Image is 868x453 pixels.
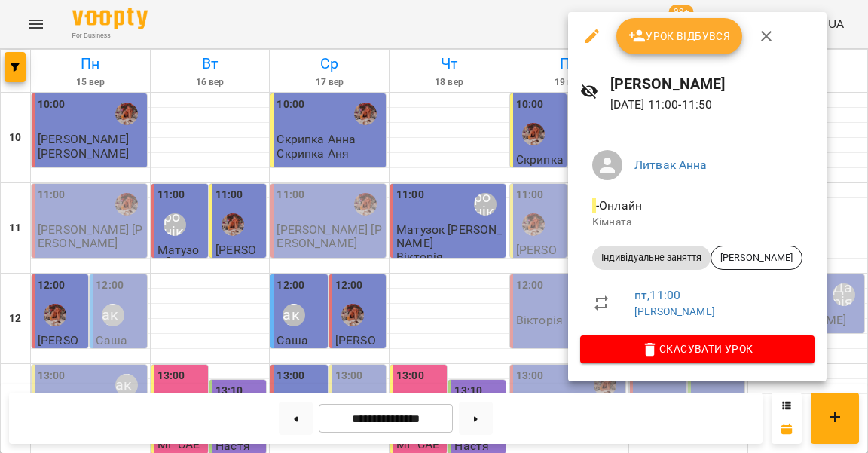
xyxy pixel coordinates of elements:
[592,340,802,358] span: Скасувати Урок
[711,246,802,270] div: [PERSON_NAME]
[592,198,645,213] span: - Онлайн
[610,72,815,96] h6: [PERSON_NAME]
[592,251,711,265] span: Індивідуальне заняття
[634,158,708,172] a: Литвак Анна
[634,305,715,317] a: [PERSON_NAME]
[634,288,680,302] a: пт , 11:00
[628,27,731,45] span: Урок відбувся
[616,18,743,54] button: Урок відбувся
[580,335,815,363] button: Скасувати Урок
[610,96,815,114] p: [DATE] 11:00 - 11:50
[592,215,802,230] p: Кімната
[711,251,802,265] span: [PERSON_NAME]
